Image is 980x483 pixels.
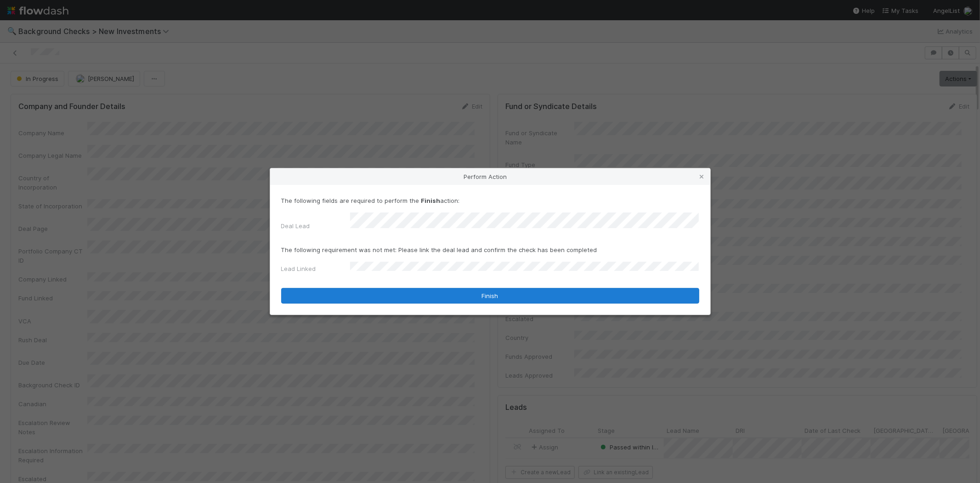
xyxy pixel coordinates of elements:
[270,168,710,185] div: Perform Action
[281,221,310,230] label: Deal Lead
[281,196,699,205] p: The following fields are required to perform the action:
[281,288,699,304] button: Finish
[421,197,441,204] strong: Finish
[281,245,699,254] p: The following requirement was not met: Please link the deal lead and confirm the check has been c...
[281,264,316,273] label: Lead Linked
